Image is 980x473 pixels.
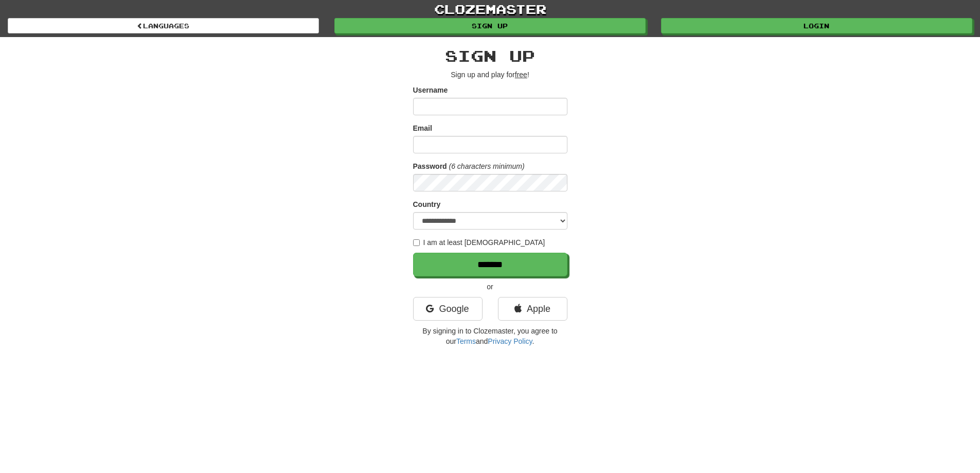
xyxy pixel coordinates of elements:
[661,18,972,33] a: Login
[413,199,441,209] label: Country
[488,337,532,345] a: Privacy Policy
[515,71,527,79] u: free
[413,239,420,246] input: I am at least [DEMOGRAPHIC_DATA]
[413,326,567,346] p: By signing in to Clozemaster, you agree to our and .
[413,282,567,292] p: or
[413,47,567,64] h2: Sign up
[413,161,447,171] label: Password
[334,18,646,33] a: Sign up
[449,162,525,170] em: (6 characters minimum)
[413,85,448,95] label: Username
[498,297,567,321] a: Apple
[413,69,567,80] p: Sign up and play for !
[413,123,432,133] label: Email
[456,337,476,345] a: Terms
[8,18,319,33] a: Languages
[413,297,483,321] a: Google
[413,237,545,248] label: I am at least [DEMOGRAPHIC_DATA]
